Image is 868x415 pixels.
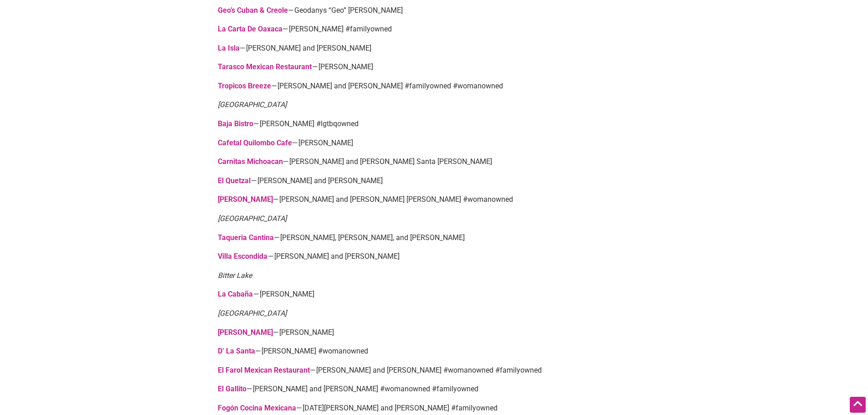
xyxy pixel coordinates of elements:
p: — [PERSON_NAME] [218,327,651,338]
a: Carnitas Michoacan [218,157,283,166]
em: [GEOGRAPHIC_DATA] [218,214,287,223]
a: El Gallito [218,384,247,393]
p: — [PERSON_NAME] and [PERSON_NAME] #womanowned #familyowned [218,383,651,395]
a: Fogón Cocina Mexicana [218,404,296,412]
a: La Cabaña [218,290,253,298]
p: — Geodanys “Geo” [PERSON_NAME] [218,5,651,16]
p: — [PERSON_NAME], [PERSON_NAME], and [PERSON_NAME] [218,232,651,244]
p: — [PERSON_NAME] [218,137,651,149]
a: D’ La Santa [218,347,255,355]
p: — [DATE][PERSON_NAME] and [PERSON_NAME] #familyowned [218,402,651,414]
em: Bitter Lake [218,271,252,280]
a: [PERSON_NAME] [218,328,273,337]
a: Villa Escondida [218,252,267,261]
p: — [PERSON_NAME] and [PERSON_NAME] [218,251,651,262]
p: — [PERSON_NAME] #familyowned [218,23,651,35]
p: — [PERSON_NAME] [218,61,651,73]
p: — [PERSON_NAME] #lgtbqowned [218,118,651,130]
p: — [PERSON_NAME] and [PERSON_NAME] #womanowned #familyowned [218,364,651,376]
a: El Farol Mexican Restaurant [218,366,310,374]
a: La Carta De Oaxaca [218,25,282,33]
p: — [PERSON_NAME] and [PERSON_NAME] [218,175,651,187]
p: — [PERSON_NAME] and [PERSON_NAME] [218,42,651,54]
em: [GEOGRAPHIC_DATA] [218,100,287,109]
p: — [PERSON_NAME] #womanowned [218,345,651,357]
p: — [PERSON_NAME] and [PERSON_NAME] [PERSON_NAME] #womanowned [218,194,651,205]
a: Tropicos Breeze [218,82,271,90]
p: — [PERSON_NAME] and [PERSON_NAME] Santa [PERSON_NAME] [218,156,651,168]
a: La Isla [218,44,240,52]
em: [GEOGRAPHIC_DATA] [218,309,287,318]
p: — [PERSON_NAME] and [PERSON_NAME] #familyowned #womanowned [218,80,651,92]
a: Baja Bistro [218,119,253,128]
p: — [PERSON_NAME] [218,288,651,300]
a: El Quetzal [218,176,251,185]
a: Tarasco Mexican Restaurant [218,62,312,71]
a: [PERSON_NAME] [218,195,273,204]
a: Taqueria Cantina [218,233,274,242]
div: Scroll Back to Top [850,397,866,413]
a: Geo’s Cuban & Creole [218,6,288,15]
a: Cafetal Quilombo Cafe [218,138,292,147]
